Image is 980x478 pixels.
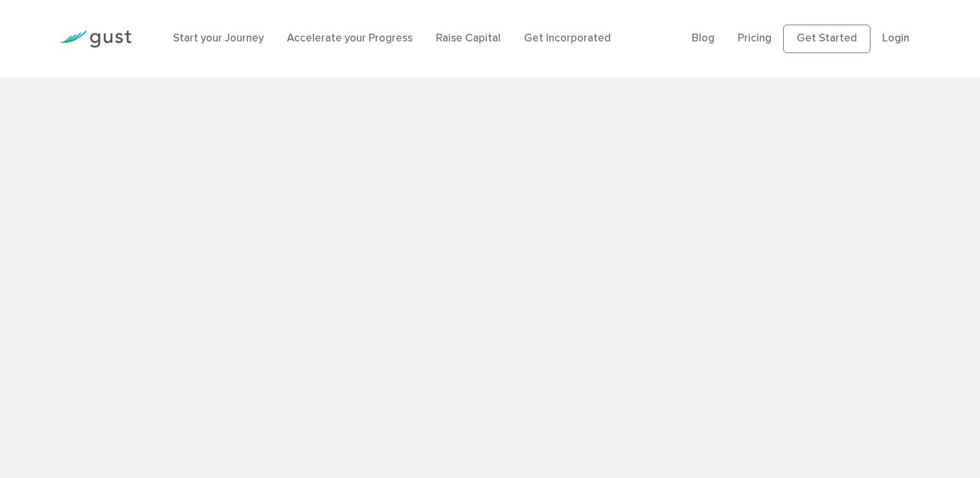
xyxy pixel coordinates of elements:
a: Accelerate your Progress [287,32,413,45]
a: Start your Journey [173,32,264,45]
a: Get Started [783,25,871,53]
a: Raise Capital [436,32,501,45]
a: Get Incorporated [524,32,611,45]
a: Login [882,32,909,45]
a: Pricing [738,32,771,45]
img: Gust Logo [59,30,131,48]
a: Blog [692,32,714,45]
